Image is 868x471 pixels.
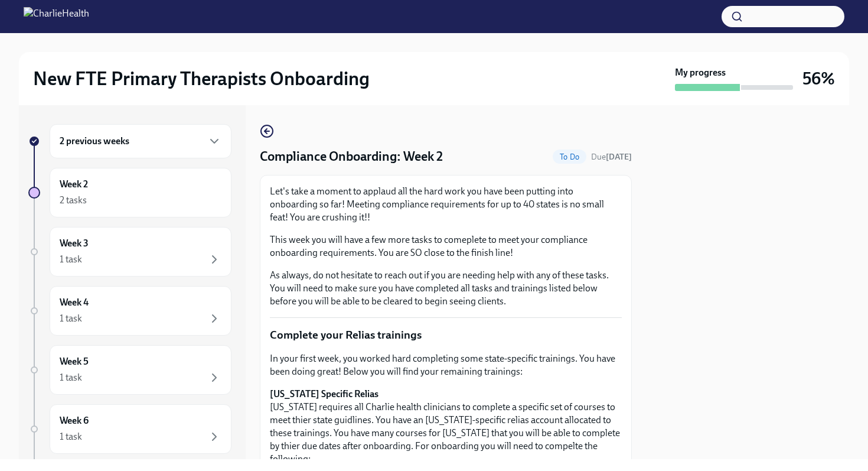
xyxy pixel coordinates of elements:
[60,430,82,443] div: 1 task
[270,388,378,399] strong: [US_STATE] Specific Relias
[270,233,622,259] p: This week you will have a few more tasks to comeplete to meet your compliance onboarding requirem...
[591,151,632,163] span: October 18th, 2025 07:00
[260,148,443,165] h4: Compliance Onboarding: Week 2
[60,312,82,325] div: 1 task
[24,7,89,26] img: CharlieHealth
[591,152,632,162] span: Due
[60,135,129,148] h6: 2 previous weeks
[606,152,632,162] strong: [DATE]
[28,286,231,336] a: Week 41 task
[270,269,622,308] p: As always, do not hesitate to reach out if you are needing help with any of these tasks. You will...
[270,185,622,224] p: Let's take a moment to applaud all the hard work you have been putting into onboarding so far! Me...
[60,371,82,384] div: 1 task
[270,388,622,466] p: [US_STATE] requires all Charlie health clinicians to complete a specific set of courses to meet t...
[60,237,89,250] h6: Week 3
[50,124,231,158] div: 2 previous weeks
[675,66,726,79] strong: My progress
[60,296,89,309] h6: Week 4
[33,67,370,90] h2: New FTE Primary Therapists Onboarding
[270,327,622,343] p: Complete your Relias trainings
[60,194,87,207] div: 2 tasks
[28,345,231,395] a: Week 51 task
[28,227,231,277] a: Week 31 task
[60,355,89,368] h6: Week 5
[60,253,82,266] div: 1 task
[60,414,89,427] h6: Week 6
[802,68,835,89] h3: 56%
[270,352,622,378] p: In your first week, you worked hard completing some state-specific trainings. You have been doing...
[28,404,231,454] a: Week 61 task
[60,178,88,191] h6: Week 2
[553,152,586,161] span: To Do
[28,168,231,217] a: Week 22 tasks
